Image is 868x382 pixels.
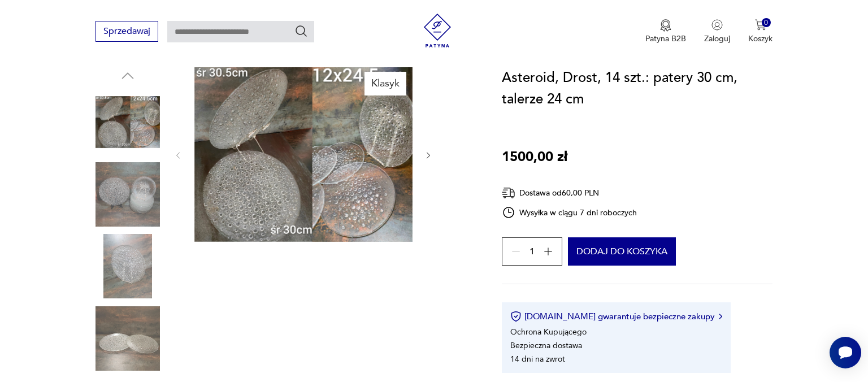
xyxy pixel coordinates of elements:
[645,19,686,44] a: Ikona medaluPatyna B2B
[96,234,160,298] img: Zdjęcie produktu Asteroid, Drost, 14 szt.: patery 30 cm, talerze 24 cm
[96,90,160,154] img: Zdjęcie produktu Asteroid, Drost, 14 szt.: patery 30 cm, talerze 24 cm
[502,67,772,110] h1: Asteroid, Drost, 14 szt.: patery 30 cm, talerze 24 cm
[755,19,766,31] img: Ikona koszyka
[194,67,413,242] img: Zdjęcie produktu Asteroid, Drost, 14 szt.: patery 30 cm, talerze 24 cm
[704,19,730,44] button: Zaloguj
[704,33,730,44] p: Zaloguj
[96,306,160,371] img: Zdjęcie produktu Asteroid, Drost, 14 szt.: patery 30 cm, talerze 24 cm
[660,19,671,32] img: Ikona medalu
[502,146,567,168] p: 1500,00 zł
[510,340,582,351] li: Bezpieczna dostawa
[830,337,861,368] iframe: Smartsupp widget button
[645,33,686,44] p: Patyna B2B
[364,72,406,95] div: Klasyk
[294,24,308,38] button: Szukaj
[502,186,515,200] img: Ikona dostawy
[719,314,722,319] img: Ikona strzałki w prawo
[530,248,535,255] span: 1
[96,162,160,227] img: Zdjęcie produktu Asteroid, Drost, 14 szt.: patery 30 cm, talerze 24 cm
[711,19,723,31] img: Ikonka użytkownika
[568,237,676,266] button: Dodaj do koszyka
[502,206,637,219] div: Wysyłka w ciągu 7 dni roboczych
[645,19,686,44] button: Patyna B2B
[420,14,454,47] img: Patyna - sklep z meblami i dekoracjami vintage
[510,327,587,337] li: Ochrona Kupującego
[748,19,772,44] button: 0Koszyk
[748,33,772,44] p: Koszyk
[510,311,522,322] img: Ikona certyfikatu
[96,28,158,36] a: Sprzedawaj
[510,354,565,364] li: 14 dni na zwrot
[762,18,771,28] div: 0
[96,21,158,42] button: Sprzedawaj
[502,186,637,200] div: Dostawa od 60,00 PLN
[510,311,722,322] button: [DOMAIN_NAME] gwarantuje bezpieczne zakupy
